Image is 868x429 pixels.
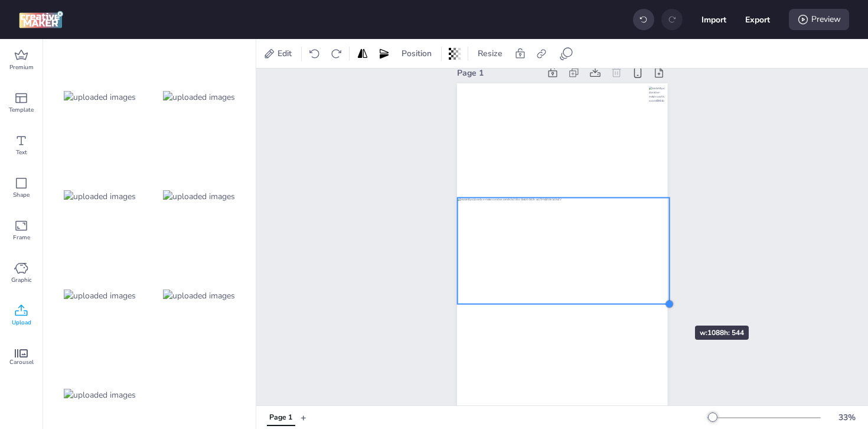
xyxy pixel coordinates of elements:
div: Tabs [261,407,301,428]
div: Page 1 [269,412,292,423]
img: uploaded images [64,290,136,302]
span: Template [9,105,34,115]
span: Text [16,148,27,157]
div: Page 1 [457,67,540,79]
span: Upload [12,318,31,327]
img: logo Creative Maker [19,11,63,28]
span: Position [399,47,434,60]
button: + [301,407,306,428]
div: w: 1088 h: 544 [695,326,749,340]
span: Edit [275,47,294,60]
img: uploaded images [64,190,136,203]
button: Import [701,7,726,32]
span: Carousel [9,357,34,367]
button: Export [745,7,770,32]
span: Frame [13,233,30,242]
img: uploaded images [163,190,235,203]
span: Graphic [11,275,32,285]
span: Shape [13,190,30,200]
div: Preview [789,9,849,30]
div: 33 % [833,411,861,424]
img: uploaded images [64,91,136,103]
span: Resize [475,47,505,60]
img: uploaded images [64,389,136,401]
span: Premium [9,63,34,72]
img: uploaded images [163,91,235,103]
img: uploaded images [163,290,235,302]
